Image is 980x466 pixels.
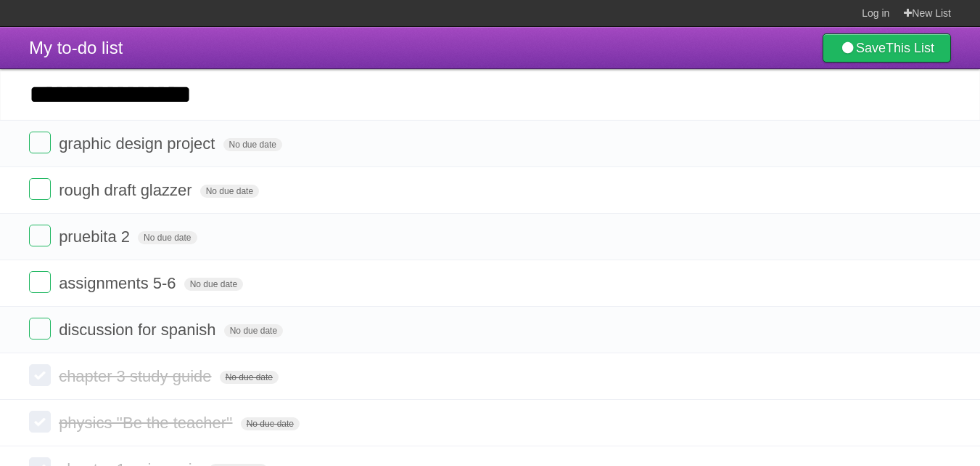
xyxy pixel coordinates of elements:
[59,414,236,432] span: physics ''Be the teacher''
[184,278,243,291] span: No due date
[59,367,215,385] span: chapter 3 study guide
[59,228,133,246] span: pruebita 2
[29,225,51,246] label: Done
[886,41,934,55] b: This List
[223,138,282,151] span: No due date
[29,411,51,433] label: Done
[241,417,300,430] span: No due date
[59,134,218,153] span: graphic design project
[138,231,197,244] span: No due date
[59,274,179,292] span: assignments 5-6
[220,371,279,384] span: No due date
[29,178,51,200] label: Done
[200,185,259,198] span: No due date
[29,318,51,340] label: Done
[29,38,123,57] span: My to-do list
[823,33,951,63] a: SaveThis List
[29,271,51,293] label: Done
[59,181,195,199] span: rough draft glazzer
[29,132,51,153] label: Done
[29,364,51,386] label: Done
[224,324,283,337] span: No due date
[59,321,219,339] span: discussion for spanish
